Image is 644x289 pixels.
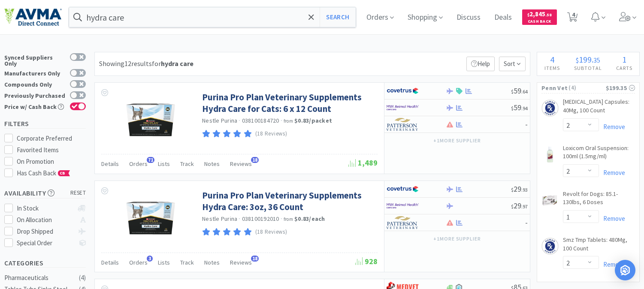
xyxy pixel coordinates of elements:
a: Purina Pro Plan Veterinary Supplements Hydra Care: 3oz, 36 Count [202,190,375,213]
span: $ [511,203,514,210]
span: · [239,215,240,223]
img: e4e33dab9f054f5782a47901c742baa9_102.png [4,8,62,26]
div: Manufacturers Only [4,69,66,76]
div: $199.35 [606,83,635,93]
span: . 97 [521,203,528,210]
span: 3 [147,256,153,262]
a: Nestle Purina [202,215,237,223]
div: On Allocation [17,215,74,225]
span: Penn Vet [541,83,568,93]
div: Previously Purchased [4,91,66,99]
img: 858dcbd37e754840a1acdc84f8170dd3_482612.png [123,190,178,245]
span: 29 [511,201,528,211]
a: Remove [599,214,625,223]
h4: Items [537,64,567,72]
strong: $0.83 / packet [294,117,332,124]
span: Details [101,259,119,266]
span: 71 [147,157,154,163]
span: 1,489 [348,158,378,168]
span: CB [58,171,67,176]
div: In Stock [17,203,74,214]
div: Showing 12 results [99,58,194,69]
span: . 58 [545,12,552,18]
div: Special Order [17,238,74,248]
div: ( 4 ) [79,273,86,283]
span: $ [576,56,579,64]
a: [MEDICAL_DATA] Capsules: 40Mg, 100 Count [563,98,635,118]
h4: Subtotal [567,64,609,72]
img: d747737d40cd4c3b844aa8aa5a3feb80_390378.png [541,192,559,209]
span: . 94 [521,105,528,111]
span: Has Cash Back [17,169,70,177]
span: Notes [204,160,220,168]
h5: Categories [4,258,86,268]
span: 18 [251,157,259,163]
img: b3b9f5dd17a84309b62feb9f7267c0e2_482606.png [123,91,178,147]
span: Orders [129,259,148,266]
button: Search [320,7,355,27]
button: +1more supplier [429,135,485,147]
span: 4 [550,54,554,65]
span: 199 [579,54,592,65]
span: from [284,118,293,124]
span: . 93 [521,187,528,193]
span: $ [527,12,529,18]
span: Sort [499,57,526,71]
span: . 64 [521,88,528,95]
button: +1more supplier [429,233,485,245]
img: 9e9b17e381164ebe8e613b32dfaf305f_163997.png [541,238,559,255]
a: Revolt for Dogs: 85.1-130lbs, 6 Doses [563,190,635,210]
div: Synced Suppliers Only [4,53,66,66]
a: Remove [599,169,625,177]
div: Compounds Only [4,80,66,87]
img: 77fca1acd8b6420a9015268ca798ef17_1.png [387,183,419,196]
a: Smz Tmp Tablets: 480Mg, 100 Count [563,236,635,256]
div: Corporate Preferred [17,133,86,144]
p: (18 Reviews) [255,228,287,237]
span: Lists [158,160,170,168]
a: Purina Pro Plan Veterinary Supplements Hydra Care for Cats: 6 x 12 Count [202,91,375,115]
span: 2,845 [527,10,552,18]
div: Drop Shipped [17,226,74,237]
span: Reviews [230,259,252,266]
img: f5e969b455434c6296c6d81ef179fa71_3.png [387,118,419,131]
div: Open Intercom Messenger [615,260,635,280]
a: Remove [599,123,625,131]
span: 59 [511,102,528,112]
span: Cash Back [527,19,552,25]
a: Discuss [453,14,484,21]
img: 77fca1acd8b6420a9015268ca798ef17_1.png [387,84,419,97]
input: Search by item, sku, manufacturer, ingredient, size... [69,7,356,27]
span: reset [70,189,86,198]
div: Pharmaceuticals [4,273,74,283]
span: Notes [204,259,220,266]
h5: Filters [4,119,86,129]
div: Price w/ Cash Back [4,102,66,110]
span: - [525,119,528,129]
span: $ [511,88,514,95]
span: $ [511,187,514,193]
img: f5e969b455434c6296c6d81ef179fa71_3.png [387,216,419,229]
a: Deals [491,14,515,21]
span: 18 [251,256,259,262]
span: 038100184720 [242,117,279,124]
span: Details [101,160,119,168]
img: f6b2451649754179b5b4e0c70c3f7cb0_2.png [387,101,419,114]
p: Help [466,57,495,71]
a: 4 [564,15,581,22]
span: from [284,216,293,222]
span: - [525,217,528,227]
span: Orders [129,160,148,168]
span: 038100192010 [242,215,279,223]
span: 1 [622,54,626,65]
span: Reviews [230,160,252,168]
strong: hydra care [161,59,194,68]
span: 928 [355,256,378,266]
div: . [567,55,609,64]
span: 59 [511,86,528,96]
div: Favorited Items [17,145,86,155]
span: Lists [158,259,170,266]
img: f6b2451649754179b5b4e0c70c3f7cb0_2.png [387,199,419,212]
h4: Carts [609,64,639,72]
span: ( 4 ) [568,84,605,92]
